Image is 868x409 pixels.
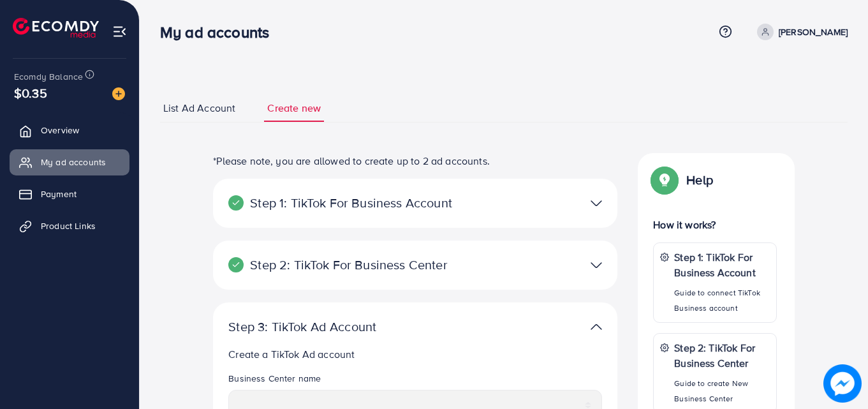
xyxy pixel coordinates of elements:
p: Step 2: TikTok For Business Center [228,257,471,272]
h3: My ad accounts [160,23,279,41]
p: Guide to create New Business Center [674,376,770,406]
span: Ecomdy Balance [14,70,83,83]
img: logo [13,18,99,38]
img: image [112,87,125,100]
a: Product Links [10,213,129,239]
span: List Ad Account [163,101,235,115]
p: Create a TikTok Ad account [228,346,602,362]
p: Step 3: TikTok Ad Account [228,319,471,334]
img: TikTok partner [591,256,602,274]
span: $0.35 [14,84,47,102]
legend: Business Center name [228,372,602,390]
img: TikTok partner [591,194,602,212]
img: Popup guide [653,168,676,191]
img: TikTok partner [591,318,602,336]
p: Step 1: TikTok For Business Account [228,195,471,211]
a: Overview [10,117,129,143]
a: [PERSON_NAME] [752,24,848,40]
span: My ad accounts [41,156,106,168]
span: Payment [41,188,77,200]
p: Step 2: TikTok For Business Center [674,340,770,371]
a: My ad accounts [10,149,129,175]
span: Overview [41,124,79,137]
p: Guide to connect TikTok Business account [674,285,770,316]
span: Create new [267,101,321,115]
p: Help [686,172,713,188]
img: menu [112,24,127,39]
span: Product Links [41,219,96,232]
p: Step 1: TikTok For Business Account [674,249,770,280]
img: image [823,364,862,403]
a: Payment [10,181,129,207]
p: How it works? [653,217,777,232]
p: *Please note, you are allowed to create up to 2 ad accounts. [213,153,617,168]
p: [PERSON_NAME] [779,24,848,40]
